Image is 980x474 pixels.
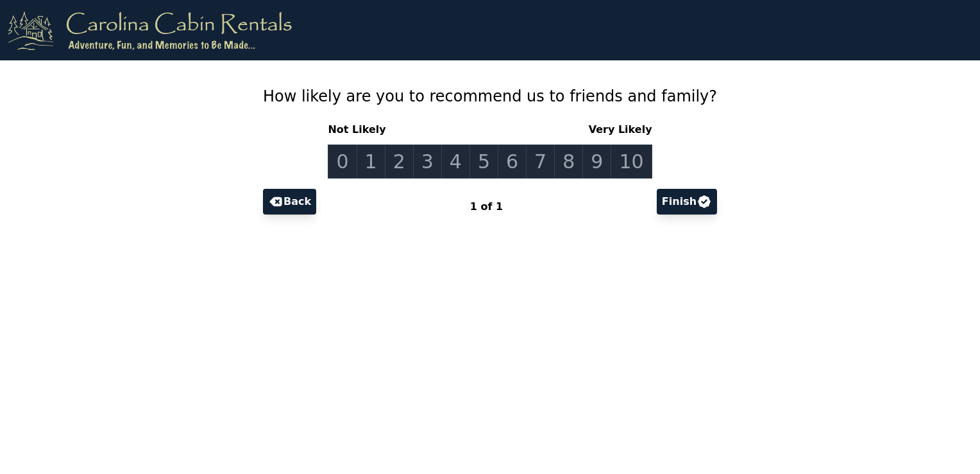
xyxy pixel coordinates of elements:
a: 5 [469,145,498,179]
span: Not Likely [328,122,391,137]
a: 8 [554,145,583,179]
a: 7 [526,145,555,179]
img: logo.png [8,10,292,50]
a: 1 [357,145,385,179]
a: 2 [385,145,414,179]
span: How likely are you to recommend us to friends and family? [263,87,717,105]
button: Back [263,189,316,215]
a: 3 [413,145,442,179]
span: Very Likely [584,122,652,137]
button: Finish [657,189,717,215]
a: 10 [611,145,652,179]
a: 0 [328,145,357,179]
a: 4 [441,145,470,179]
a: 9 [582,145,611,179]
a: 6 [498,145,527,179]
span: 1 of 1 [470,200,503,213]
